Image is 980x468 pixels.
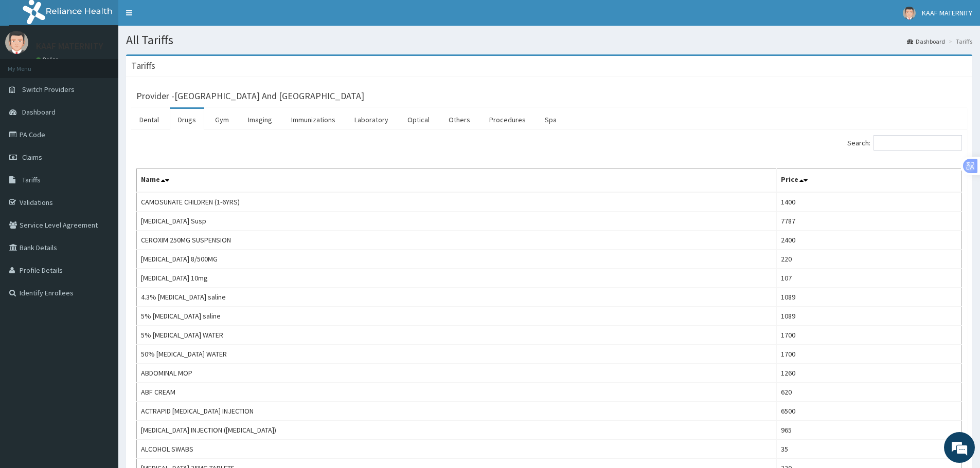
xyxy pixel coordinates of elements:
[847,135,962,151] label: Search:
[169,5,193,30] div: Minimize live chat window
[777,364,962,383] td: 1260
[137,402,777,421] td: ACTRAPID [MEDICAL_DATA] INJECTION
[131,109,167,130] a: Dental
[22,175,41,184] span: Tariffs
[60,129,142,233] span: We're online!
[136,91,364,101] h3: Provider - [GEOGRAPHIC_DATA] And [GEOGRAPHIC_DATA]
[19,51,42,77] img: d_794563401_company_1708531726252_794563401
[922,8,972,17] span: KAAF MATERNITY
[777,421,962,440] td: 965
[777,192,962,212] td: 1400
[131,61,155,70] h3: Tariffs
[137,212,777,231] td: [MEDICAL_DATA] Susp
[907,37,945,46] a: Dashboard
[5,31,28,54] img: User Image
[36,42,103,51] p: KAAF MATERNITY
[777,288,962,307] td: 1089
[777,250,962,269] td: 220
[399,109,438,130] a: Optical
[481,109,534,130] a: Procedures
[137,326,777,345] td: 5% [MEDICAL_DATA] WATER
[777,269,962,288] td: 107
[137,421,777,440] td: [MEDICAL_DATA] INJECTION ([MEDICAL_DATA])
[137,269,777,288] td: [MEDICAL_DATA] 10mg
[207,109,237,130] a: Gym
[137,192,777,212] td: CAMOSUNATE CHILDREN (1-6YRS)
[137,364,777,383] td: ABDOMINAL MOP
[22,107,56,117] span: Dashboard
[777,402,962,421] td: 6500
[126,33,972,47] h1: All Tariffs
[137,345,777,364] td: 50% [MEDICAL_DATA] WATER
[946,37,972,46] li: Tariffs
[537,109,565,130] a: Spa
[874,135,962,151] input: Search:
[137,307,777,326] td: 5% [MEDICAL_DATA] saline
[36,56,61,63] a: Online
[22,153,42,162] span: Claims
[283,109,344,130] a: Immunizations
[137,169,777,193] th: Name
[240,109,280,130] a: Imaging
[440,109,478,130] a: Others
[54,58,173,71] div: Chat with us now
[777,345,962,364] td: 1700
[346,109,397,130] a: Laboratory
[777,383,962,402] td: 620
[137,440,777,459] td: ALCOHOL SWABS
[777,307,962,326] td: 1089
[777,212,962,231] td: 7787
[137,250,777,269] td: [MEDICAL_DATA] 8/500MG
[777,169,962,193] th: Price
[777,231,962,250] td: 2400
[137,288,777,307] td: 4.3% [MEDICAL_DATA] saline
[777,440,962,459] td: 35
[777,326,962,345] td: 1700
[5,280,196,316] textarea: Type your message and hit 'Enter'
[903,7,916,20] img: User Image
[137,231,777,250] td: CEROXIM 250MG SUSPENSION
[137,383,777,402] td: ABF CREAM
[170,109,204,130] a: Drugs
[22,85,75,94] span: Switch Providers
